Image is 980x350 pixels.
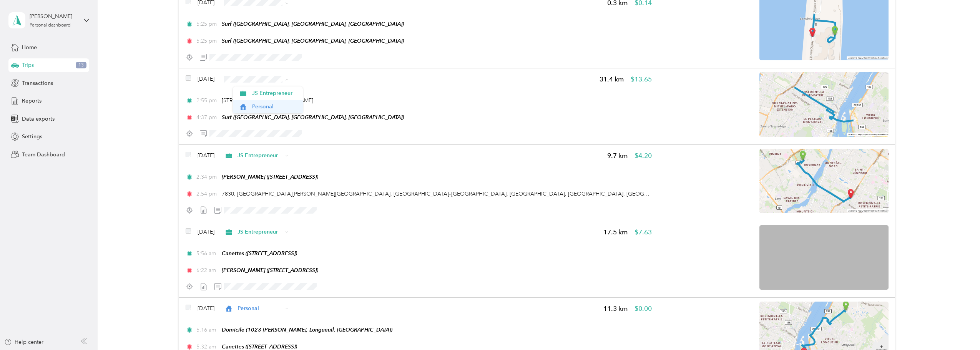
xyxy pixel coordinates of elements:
[222,250,297,256] span: Canettes ([STREET_ADDRESS])
[222,174,318,180] span: [PERSON_NAME] ([STREET_ADDRESS])
[603,227,628,237] span: 17.5 km
[222,327,392,333] span: Domicile (1023 [PERSON_NAME], Longueuil, [GEOGRAPHIC_DATA])
[603,304,628,314] span: 11.3 km
[222,97,313,104] span: [STREET_ADDRESS][PERSON_NAME]
[607,151,628,161] span: 9.7 km
[22,43,37,51] span: Home
[198,228,214,236] span: [DATE]
[635,227,652,237] span: $7.63
[222,114,404,120] span: Surf ([GEOGRAPHIC_DATA], [GEOGRAPHIC_DATA], [GEOGRAPHIC_DATA])
[222,38,404,44] span: Surf ([GEOGRAPHIC_DATA], [GEOGRAPHIC_DATA], [GEOGRAPHIC_DATA])
[252,89,298,97] span: JS Entrepreneur
[76,62,86,69] span: 13
[196,20,218,28] span: 5:25 pm
[22,61,34,69] span: Trips
[196,37,218,45] span: 5:25 pm
[22,79,53,87] span: Transactions
[196,96,218,105] span: 2:55 pm
[937,307,980,350] iframe: Everlance-gr Chat Button Frame
[198,304,214,312] span: [DATE]
[196,173,218,181] span: 2:34 pm
[759,72,889,137] img: minimap
[759,149,889,213] img: minimap
[222,21,404,27] span: Surf ([GEOGRAPHIC_DATA], [GEOGRAPHIC_DATA], [GEOGRAPHIC_DATA])
[238,304,282,312] span: Personal
[238,151,282,159] span: JS Entrepreneur
[238,228,282,236] span: JS Entrepreneur
[252,103,298,111] span: Personal
[635,304,652,314] span: $0.00
[22,115,55,123] span: Data exports
[759,225,889,290] img: minimap
[600,75,624,84] span: 31.4 km
[222,191,799,197] span: 7830, [GEOGRAPHIC_DATA][PERSON_NAME][GEOGRAPHIC_DATA], [GEOGRAPHIC_DATA]–[GEOGRAPHIC_DATA], [GEOG...
[635,151,652,161] span: $4.20
[30,23,71,28] div: Personal dashboard
[196,266,218,274] span: 6:22 am
[196,113,218,121] span: 4:37 pm
[22,151,65,159] span: Team Dashboard
[30,12,78,20] div: [PERSON_NAME]
[196,190,218,198] span: 2:54 pm
[22,97,42,105] span: Reports
[196,326,218,334] span: 5:16 am
[196,249,218,257] span: 5:56 am
[4,338,43,346] button: Help center
[222,267,318,273] span: [PERSON_NAME] ([STREET_ADDRESS])
[222,343,297,350] span: Canettes ([STREET_ADDRESS])
[631,75,652,84] span: $13.65
[198,151,214,159] span: [DATE]
[22,133,42,141] span: Settings
[198,75,214,83] span: [DATE]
